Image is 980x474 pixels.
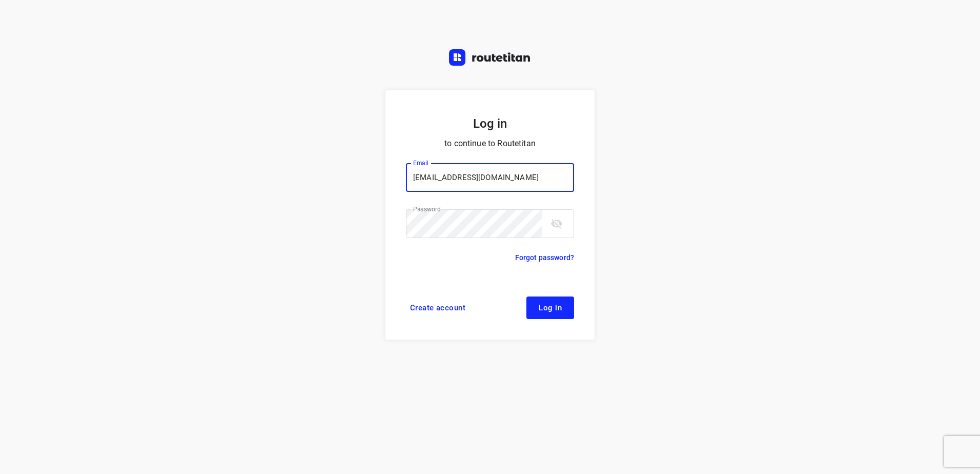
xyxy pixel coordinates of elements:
[546,213,567,234] button: toggle password visibility
[406,115,574,132] h5: Log in
[526,297,574,319] button: Log in
[406,297,469,319] a: Create account
[539,304,562,312] span: Log in
[410,304,465,312] span: Create account
[449,49,531,68] a: Routetitan
[406,136,574,151] p: to continue to Routetitan
[515,251,574,264] a: Forgot password?
[449,49,531,66] img: Routetitan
